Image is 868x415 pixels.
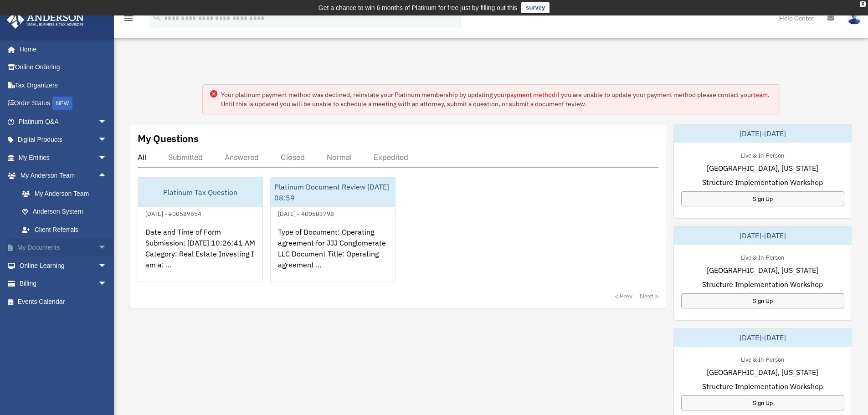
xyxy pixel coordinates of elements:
[98,131,116,149] span: arrow_drop_down
[753,91,768,99] a: team
[6,149,121,167] a: My Entitiesarrow_drop_down
[271,219,395,290] div: Type of Document: Operating agreement for JJJ Conglomerate LLC Document Title: Operating agreemen...
[681,191,844,206] a: Sign Up
[6,256,121,275] a: Online Learningarrow_drop_down
[674,328,852,347] div: [DATE]-[DATE]
[6,40,116,58] a: Home
[521,2,550,13] a: survey
[52,97,72,110] div: NEW
[734,354,791,364] div: Live & In-Person
[707,163,818,174] span: [GEOGRAPHIC_DATA], [US_STATE]
[225,153,259,162] div: Answered
[98,239,116,257] span: arrow_drop_down
[271,208,341,218] div: [DATE] - #00583798
[271,178,395,207] div: Platinum Document Review [DATE] 08:59
[702,381,823,392] span: Structure Implementation Workshop
[707,367,818,378] span: [GEOGRAPHIC_DATA], [US_STATE]
[681,395,844,410] a: Sign Up
[702,279,823,290] span: Structure Implementation Workshop
[707,265,818,276] span: [GEOGRAPHIC_DATA], [US_STATE]
[138,208,209,218] div: [DATE] - #00589654
[327,153,352,162] div: Normal
[152,12,162,22] i: search
[6,76,121,94] a: Tax Organizers
[734,150,791,159] div: Live & In-Person
[507,91,555,99] a: payment method
[674,226,852,245] div: [DATE]-[DATE]
[98,256,116,275] span: arrow_drop_down
[6,58,121,77] a: Online Ordering
[123,13,134,24] i: menu
[98,167,116,185] span: arrow_drop_up
[681,293,844,308] a: Sign Up
[221,90,772,108] div: Your platinum payment method was declined, reinstate your Platinum membership by updating your if...
[6,94,121,113] a: Order StatusNEW
[138,178,262,207] div: Platinum Tax Question
[6,131,121,149] a: Digital Productsarrow_drop_down
[847,11,861,25] img: User Pic
[138,153,146,162] div: All
[860,1,866,7] div: close
[138,219,262,290] div: Date and Time of Form Submission: [DATE] 10:26:41 AM Category: Real Estate Investing I am a: ...
[98,275,116,293] span: arrow_drop_down
[13,184,121,203] a: My Anderson Team
[168,153,203,162] div: Submitted
[138,177,263,282] a: Platinum Tax Question[DATE] - #00589654Date and Time of Form Submission: [DATE] 10:26:41 AM Categ...
[674,124,852,143] div: [DATE]-[DATE]
[98,113,116,131] span: arrow_drop_down
[734,252,791,261] div: Live & In-Person
[702,177,823,188] span: Structure Implementation Workshop
[270,177,395,282] a: Platinum Document Review [DATE] 08:59[DATE] - #00583798Type of Document: Operating agreement for ...
[6,239,121,257] a: My Documentsarrow_drop_down
[6,113,121,131] a: Platinum Q&Aarrow_drop_down
[6,167,121,185] a: My Anderson Teamarrow_drop_up
[123,16,134,24] a: menu
[6,275,121,293] a: Billingarrow_drop_down
[4,11,87,29] img: Anderson Advisors Platinum Portal
[138,132,199,145] div: My Questions
[374,153,408,162] div: Expedited
[6,292,121,311] a: Events Calendar
[98,149,116,167] span: arrow_drop_down
[13,220,121,239] a: Client Referrals
[13,203,121,221] a: Anderson System
[318,2,518,13] div: Get a chance to win 6 months of Platinum for free just by filling out this
[281,153,305,162] div: Closed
